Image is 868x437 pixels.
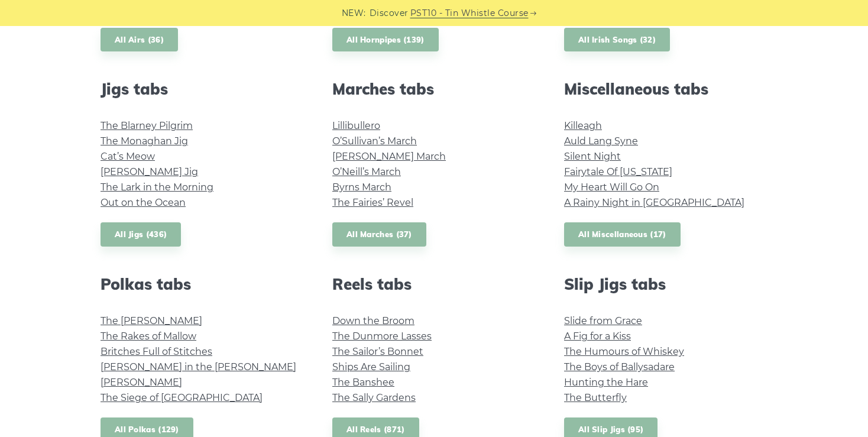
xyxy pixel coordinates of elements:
a: The Lark in the Morning [101,182,213,193]
a: All Jigs (436) [101,222,181,247]
a: [PERSON_NAME] [101,377,182,388]
a: Cat’s Meow [101,151,155,162]
a: O’Neill’s March [332,166,401,177]
a: The [PERSON_NAME] [101,315,202,326]
h2: Miscellaneous tabs [564,80,767,98]
a: All Irish Songs (32) [564,28,670,52]
a: All Miscellaneous (17) [564,222,681,247]
a: [PERSON_NAME] March [332,151,446,162]
a: The Monaghan Jig [101,135,188,147]
a: The Butterfly [564,392,627,403]
a: Killeagh [564,120,602,131]
a: Fairytale Of [US_STATE] [564,166,672,177]
a: All Airs (36) [101,28,178,52]
a: The Sally Gardens [332,392,416,403]
a: All Marches (37) [332,222,426,247]
h2: Polkas tabs [101,275,304,293]
a: Byrns March [332,182,391,193]
a: [PERSON_NAME] Jig [101,166,198,177]
a: The Blarney Pilgrim [101,120,193,131]
a: Silent Night [564,151,621,162]
span: Discover [370,7,409,20]
a: Auld Lang Syne [564,135,638,147]
a: The Banshee [332,377,394,388]
h2: Marches tabs [332,80,536,98]
a: The Dunmore Lasses [332,331,432,342]
a: My Heart Will Go On [564,182,659,193]
a: The Boys of Ballysadare [564,361,675,373]
span: NEW: [342,7,366,20]
a: [PERSON_NAME] in the [PERSON_NAME] [101,361,296,373]
a: Britches Full of Stitches [101,346,212,357]
a: A Rainy Night in [GEOGRAPHIC_DATA] [564,197,744,208]
a: All Hornpipes (139) [332,28,439,52]
h2: Slip Jigs tabs [564,275,767,293]
a: Slide from Grace [564,315,642,326]
a: The Siege of [GEOGRAPHIC_DATA] [101,392,263,403]
a: O’Sullivan’s March [332,135,417,147]
h2: Jigs tabs [101,80,304,98]
a: The Sailor’s Bonnet [332,346,423,357]
a: The Humours of Whiskey [564,346,684,357]
a: A Fig for a Kiss [564,331,631,342]
a: Ships Are Sailing [332,361,410,373]
a: Hunting the Hare [564,377,648,388]
a: The Fairies’ Revel [332,197,413,208]
a: Out on the Ocean [101,197,186,208]
a: Down the Broom [332,315,414,326]
h2: Reels tabs [332,275,536,293]
a: PST10 - Tin Whistle Course [410,7,529,20]
a: The Rakes of Mallow [101,331,196,342]
a: Lillibullero [332,120,380,131]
